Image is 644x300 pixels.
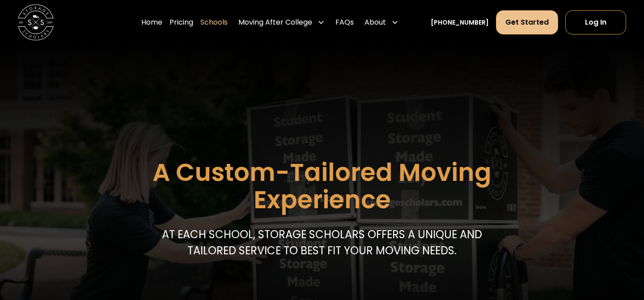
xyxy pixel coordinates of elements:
[141,10,162,35] a: Home
[335,10,354,35] a: FAQs
[431,18,489,27] a: [PHONE_NUMBER]
[496,10,558,34] a: Get Started
[159,227,485,259] p: At each school, storage scholars offers a unique and tailored service to best fit your Moving needs.
[235,10,328,35] div: Moving After College
[238,17,312,28] div: Moving After College
[200,10,228,35] a: Schools
[169,10,193,35] a: Pricing
[107,159,537,213] h1: A Custom-Tailored Moving Experience
[565,10,626,34] a: Log In
[364,17,386,28] div: About
[18,4,54,40] img: Storage Scholars main logo
[361,10,402,35] div: About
